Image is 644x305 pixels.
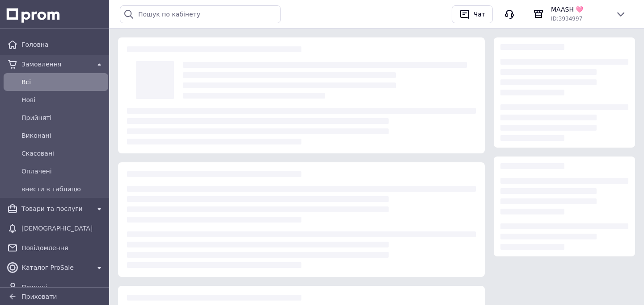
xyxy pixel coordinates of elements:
span: внести в таблицю [21,185,105,194]
span: Виконані [21,131,105,140]
span: Каталог ProSale [21,263,90,272]
span: [DEMOGRAPHIC_DATA] [21,224,105,233]
span: Повідомлення [21,243,105,252]
span: Покупці [21,283,105,292]
span: ID: 3934997 [551,16,582,22]
button: Чат [452,5,493,23]
span: Головна [21,40,105,49]
span: Всi [21,78,105,87]
input: Пошук по кабінету [120,5,281,23]
span: Прийняті [21,113,105,122]
div: Чат [472,8,487,21]
span: Оплачені [21,167,105,176]
span: MAASH 🩷 [551,5,608,14]
span: Приховати [21,293,57,300]
span: Нові [21,95,105,104]
span: Товари та послуги [21,204,90,213]
span: Замовлення [21,60,90,69]
span: Скасовані [21,149,105,158]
